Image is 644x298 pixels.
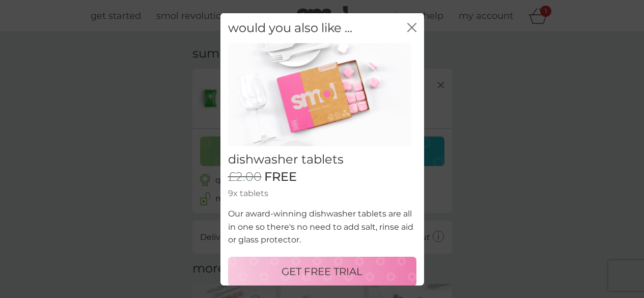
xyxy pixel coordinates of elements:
span: £2.00 [228,169,262,184]
h2: would you also like ... [228,20,352,35]
button: close [407,22,416,33]
h2: dishwasher tablets [228,152,416,167]
p: 9x tablets [228,186,416,200]
span: FREE [264,169,297,184]
p: GET FREE TRIAL [282,263,362,280]
button: GET FREE TRIAL [228,257,416,286]
p: Our award-winning dishwasher tablets are all in one so there's no need to add salt, rinse aid or ... [228,207,416,247]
